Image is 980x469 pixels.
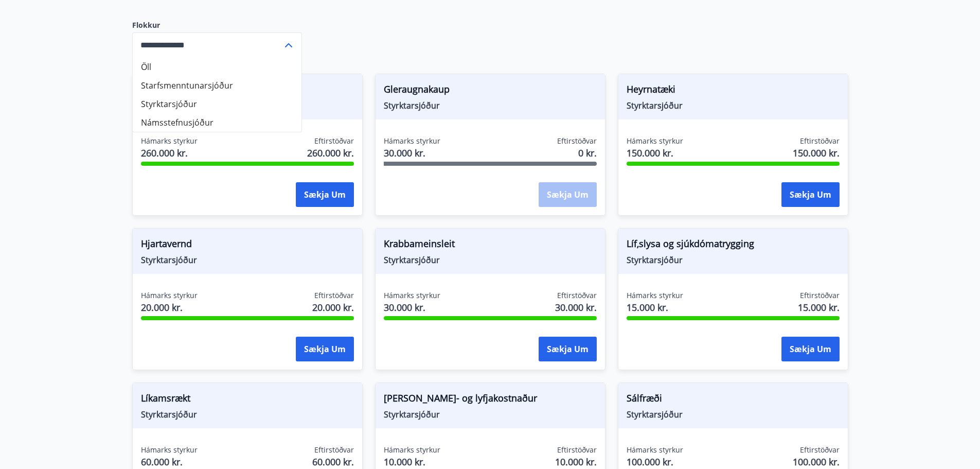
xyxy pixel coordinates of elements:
[627,290,683,301] span: Hámarks styrkur
[627,100,840,111] span: Styrktarsjóður
[132,20,302,30] label: Flokkur
[578,146,597,160] span: 0 kr.
[627,136,683,146] span: Hámarks styrkur
[141,445,198,455] span: Hámarks styrkur
[141,146,198,160] span: 260.000 kr.
[141,301,198,314] span: 20.000 kr.
[296,337,354,361] button: Sækja um
[384,290,440,301] span: Hámarks styrkur
[384,445,440,455] span: Hámarks styrkur
[384,391,597,409] span: [PERSON_NAME]- og lyfjakostnaður
[627,409,840,420] span: Styrktarsjóður
[384,82,597,100] span: Gleraugnakaup
[384,136,440,146] span: Hámarks styrkur
[314,136,354,146] span: Eftirstöðvar
[798,301,840,314] span: 15.000 kr.
[627,82,840,100] span: Heyrnatæki
[141,290,198,301] span: Hámarks styrkur
[800,290,840,301] span: Eftirstöðvar
[141,237,354,254] span: Hjartavernd
[133,113,301,132] li: Námsstefnusjóður
[539,337,597,361] button: Sækja um
[800,136,840,146] span: Eftirstöðvar
[781,337,840,361] button: Sækja um
[141,254,354,266] span: Styrktarsjóður
[384,455,440,468] span: 10.000 kr.
[384,301,440,314] span: 30.000 kr.
[555,455,597,468] span: 10.000 kr.
[307,146,354,160] span: 260.000 kr.
[627,301,683,314] span: 15.000 kr.
[314,445,354,455] span: Eftirstöðvar
[800,445,840,455] span: Eftirstöðvar
[781,182,840,207] button: Sækja um
[555,301,597,314] span: 30.000 kr.
[133,95,301,113] li: Styrktarsjóður
[627,254,840,266] span: Styrktarsjóður
[312,301,354,314] span: 20.000 kr.
[793,146,840,160] span: 150.000 kr.
[141,455,198,468] span: 60.000 kr.
[141,391,354,409] span: Líkamsrækt
[141,409,354,420] span: Styrktarsjóður
[384,254,597,266] span: Styrktarsjóður
[557,136,597,146] span: Eftirstöðvar
[141,136,198,146] span: Hámarks styrkur
[133,58,301,76] li: Öll
[314,290,354,301] span: Eftirstöðvar
[627,445,683,455] span: Hámarks styrkur
[627,455,683,468] span: 100.000 kr.
[627,391,840,409] span: Sálfræði
[384,409,597,420] span: Styrktarsjóður
[384,100,597,111] span: Styrktarsjóður
[557,445,597,455] span: Eftirstöðvar
[793,455,840,468] span: 100.000 kr.
[296,182,354,207] button: Sækja um
[133,76,301,95] li: Starfsmenntunarsjóður
[557,290,597,301] span: Eftirstöðvar
[384,146,440,160] span: 30.000 kr.
[627,146,683,160] span: 150.000 kr.
[312,455,354,468] span: 60.000 kr.
[384,237,597,254] span: Krabbameinsleit
[627,237,840,254] span: Líf,slysa og sjúkdómatrygging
